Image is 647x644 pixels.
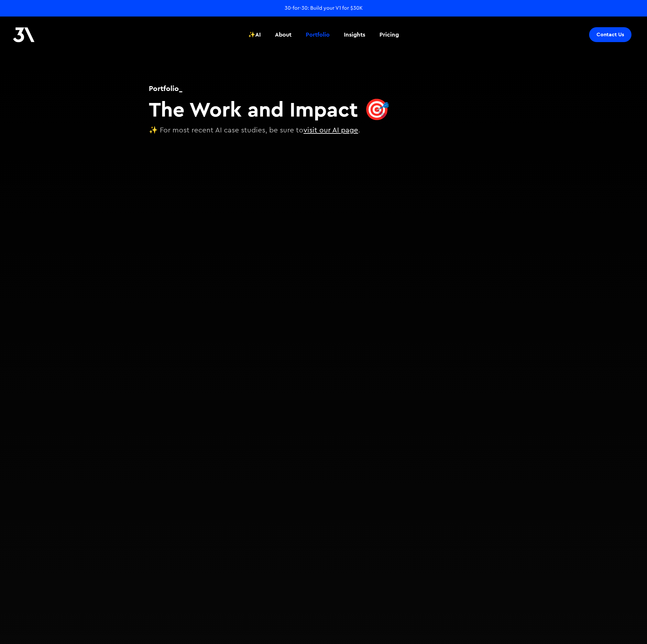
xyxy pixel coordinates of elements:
[597,31,624,38] div: Contact Us
[149,97,390,122] h2: The Work and Impact 🎯
[275,30,291,39] div: About
[271,23,295,47] a: About
[302,23,334,47] a: Portfolio
[303,127,358,134] a: visit our AI page
[149,125,390,136] p: ✨ For most recent AI case studies, be sure to .
[589,27,631,42] a: Contact Us
[340,23,369,47] a: Insights
[244,23,265,47] a: ✨AI
[306,30,330,39] div: Portfolio
[379,30,399,39] div: Pricing
[376,23,403,47] a: Pricing
[149,83,390,94] h1: Portfolio_
[344,30,365,39] div: Insights
[248,30,261,39] div: ✨AI
[285,5,363,12] a: 30-for-30: Build your V1 for $30K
